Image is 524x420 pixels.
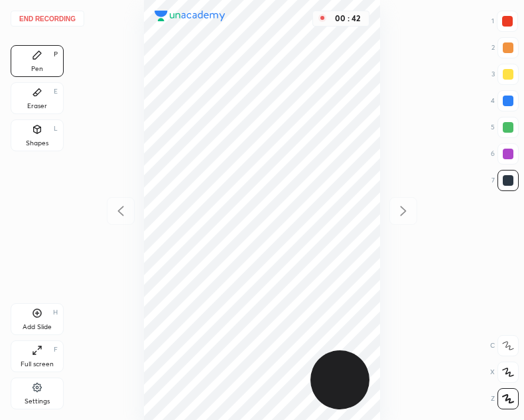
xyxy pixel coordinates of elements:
[491,117,519,138] div: 5
[491,170,519,191] div: 7
[25,398,50,405] div: Settings
[53,309,58,316] div: H
[11,11,84,27] button: End recording
[54,125,58,132] div: L
[491,388,519,409] div: Z
[54,88,58,95] div: E
[490,335,519,356] div: C
[23,324,52,330] div: Add Slide
[155,11,226,21] img: logo.38c385cc.svg
[491,64,519,85] div: 3
[54,346,58,353] div: F
[31,66,43,72] div: Pen
[27,103,47,109] div: Eraser
[491,90,519,111] div: 4
[54,51,58,58] div: P
[490,362,519,383] div: X
[491,37,519,58] div: 2
[26,140,48,147] div: Shapes
[491,11,518,32] div: 1
[332,14,363,23] div: 00 : 42
[491,143,519,165] div: 6
[21,361,54,368] div: Full screen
